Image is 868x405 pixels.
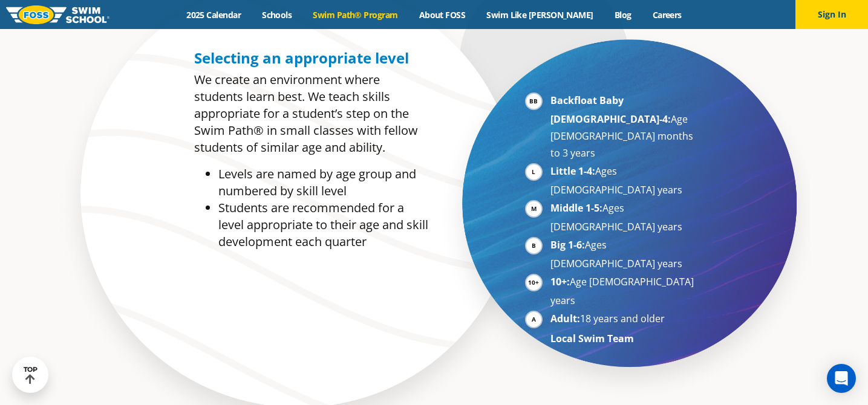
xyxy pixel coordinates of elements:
[550,163,699,198] li: Ages [DEMOGRAPHIC_DATA] years
[252,9,302,21] a: Schools
[550,201,602,215] strong: Middle 1-5:
[408,9,476,21] a: About FOSS
[218,166,428,199] li: Levels are named by age group and numbered by skill level
[302,9,408,21] a: Swim Path® Program
[550,92,699,161] li: Age [DEMOGRAPHIC_DATA] months to 3 years
[550,273,699,309] li: Age [DEMOGRAPHIC_DATA] years
[24,366,38,384] div: TOP
[550,236,699,272] li: Ages [DEMOGRAPHIC_DATA] years
[604,9,642,21] a: Blog
[476,9,604,21] a: Swim Like [PERSON_NAME]
[550,310,699,329] li: 18 years and older
[550,275,570,288] strong: 10+:
[827,364,856,393] div: Open Intercom Messenger
[194,71,428,156] p: We create an environment where students learn best. We teach skills appropriate for a student’s s...
[550,94,671,126] strong: Backfloat Baby [DEMOGRAPHIC_DATA]-4:
[550,332,634,345] strong: Local Swim Team
[176,9,252,21] a: 2025 Calendar
[642,9,692,21] a: Careers
[6,5,109,24] img: FOSS Swim School Logo
[550,238,585,251] strong: Big 1-6:
[550,312,580,325] strong: Adult:
[218,199,428,250] li: Students are recommended for a level appropriate to their age and skill development each quarter
[550,164,595,178] strong: Little 1-4:
[550,199,699,235] li: Ages [DEMOGRAPHIC_DATA] years
[194,48,409,68] span: Selecting an appropriate level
